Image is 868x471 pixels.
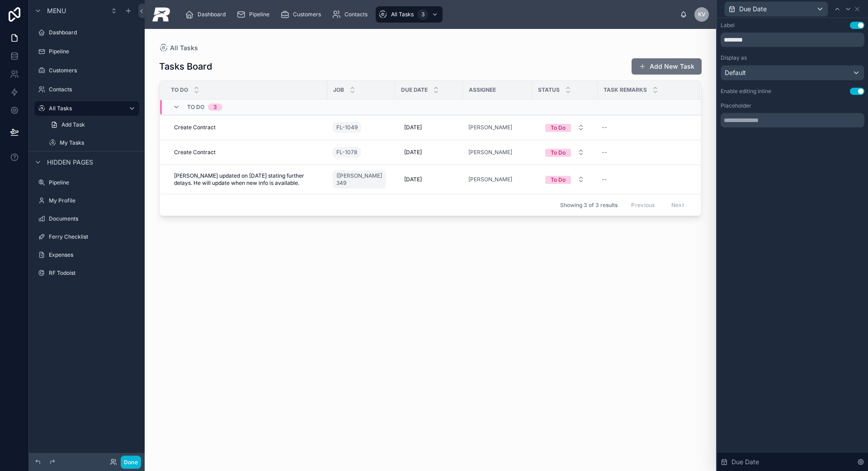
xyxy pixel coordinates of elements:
[170,43,198,52] span: All Tasks
[336,124,358,131] span: FL-1049
[34,82,139,97] a: Contacts
[602,124,607,131] div: --
[739,5,767,14] span: Due Date
[49,215,137,222] label: Documents
[198,11,226,18] span: Dashboard
[34,230,139,244] a: Ferry Checklist
[249,11,269,18] span: Pipeline
[174,172,318,187] span: [PERSON_NAME] updated on [DATE] stating further delays. He will update when new info is available.
[560,202,618,209] span: Showing 3 of 3 results
[213,104,217,111] div: 3
[34,44,139,59] a: Pipeline
[49,269,137,277] label: RF Todoist
[538,119,592,136] button: Select Button
[278,6,327,23] a: Customers
[174,124,216,131] span: Create Contract
[721,102,751,109] label: Placeholder
[174,149,216,156] span: Create Contract
[34,248,139,262] a: Expenses
[721,65,864,80] button: Default
[187,104,204,111] span: To Do
[329,6,374,23] a: Contacts
[47,6,66,15] span: Menu
[45,118,139,132] a: Add Task
[49,233,137,240] label: Ferry Checklist
[602,149,607,156] div: --
[551,149,566,157] div: To Do
[49,67,137,74] label: Customers
[171,86,188,94] span: To Do
[34,25,139,40] a: Dashboard
[234,6,276,23] a: Pipeline
[468,176,512,183] a: [PERSON_NAME]
[469,86,496,94] span: Assignee
[336,172,382,187] span: ([PERSON_NAME]) 349
[159,43,198,52] a: All Tasks
[49,105,121,112] label: All Tasks
[417,9,428,20] div: 3
[333,147,361,158] a: FL-1078
[49,251,137,259] label: Expenses
[401,86,428,94] span: Due Date
[698,11,706,18] span: KV
[551,176,566,184] div: To Do
[182,6,232,23] a: Dashboard
[47,158,93,167] span: Hidden pages
[404,176,422,183] span: [DATE]
[602,176,607,183] div: --
[34,212,139,226] a: Documents
[34,266,139,280] a: RF Todoist
[34,175,139,190] a: Pipeline
[34,63,139,78] a: Customers
[49,86,137,93] label: Contacts
[333,86,344,94] span: Job
[376,6,443,23] a: All Tasks3
[61,121,85,128] span: Add Task
[404,124,422,131] span: [DATE]
[60,139,137,146] label: My Tasks
[725,68,746,77] span: Default
[34,101,139,116] a: All Tasks
[468,149,512,156] a: [PERSON_NAME]
[49,179,137,186] label: Pipeline
[724,1,828,17] button: Due Date
[333,122,361,133] a: FL-1049
[49,48,137,55] label: Pipeline
[391,11,414,18] span: All Tasks
[121,456,141,469] button: Done
[551,124,566,132] div: To Do
[159,60,212,73] h1: Tasks Board
[49,29,137,36] label: Dashboard
[632,58,702,75] button: Add New Task
[178,5,680,24] div: scrollable content
[538,144,592,160] button: Select Button
[344,11,368,18] span: Contacts
[45,136,139,150] a: My Tasks
[152,7,170,22] img: App logo
[538,171,592,188] button: Select Button
[604,86,647,94] span: Task Remarks
[34,193,139,208] a: My Profile
[538,86,560,94] span: Status
[404,149,422,156] span: [DATE]
[293,11,321,18] span: Customers
[721,54,747,61] label: Display as
[49,197,137,204] label: My Profile
[721,88,771,95] div: Enable editing inline
[333,170,386,188] a: ([PERSON_NAME]) 349
[731,457,759,466] span: Due Date
[468,124,512,131] a: [PERSON_NAME]
[336,149,357,156] span: FL-1078
[721,22,735,29] div: Label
